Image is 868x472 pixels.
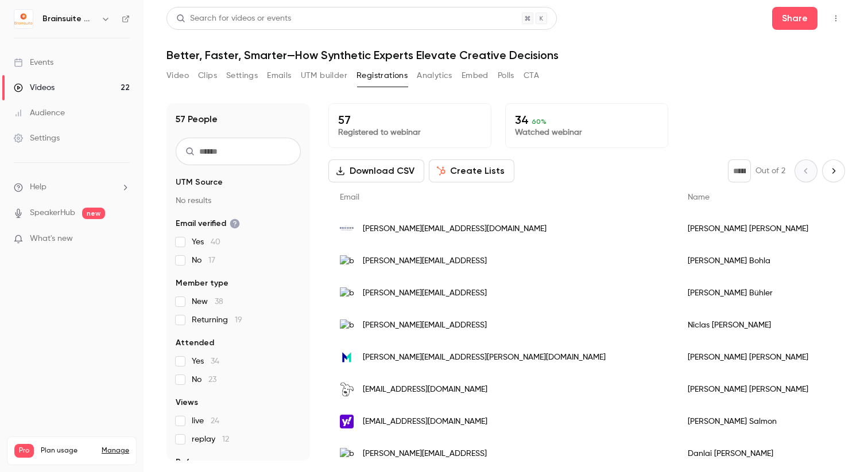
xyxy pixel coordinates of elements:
button: Registrations [356,67,408,85]
span: [PERSON_NAME][EMAIL_ADDRESS] [363,287,487,299]
span: 23 [208,376,216,384]
img: hundegarten-serres.de [340,382,354,397]
span: [PERSON_NAME][EMAIL_ADDRESS] [363,319,487,331]
span: Member type [176,278,228,289]
button: Settings [226,67,258,85]
img: brainsuite.ai [340,448,354,460]
span: Plan usage [41,446,95,455]
button: Share [772,7,817,30]
span: new [82,208,105,219]
img: Brainsuite Webinars [14,10,33,28]
p: Out of 2 [755,165,785,177]
span: [EMAIL_ADDRESS][DOMAIN_NAME] [363,416,487,428]
img: decodemarketing.com [340,222,354,236]
span: UTM Source [176,177,223,188]
span: 19 [235,316,242,324]
span: live [192,415,219,427]
button: Download CSV [328,159,424,182]
span: replay [192,434,229,445]
p: Registered to webinar [338,127,482,138]
span: No [192,374,216,385]
div: Events [14,57,53,68]
h1: 57 People [176,112,218,126]
p: Watched webinar [515,127,658,138]
img: brainsuite.ai [340,319,354,331]
span: Attended [176,337,214,349]
button: Video [166,67,189,85]
span: [EMAIL_ADDRESS][DOMAIN_NAME] [363,384,487,396]
div: Videos [14,82,55,93]
p: 57 [338,113,482,127]
a: SpeakerHub [30,207,75,219]
span: Email verified [176,218,240,229]
span: 38 [215,298,223,306]
button: CTA [524,67,539,85]
span: Email [340,193,359,201]
button: Embed [462,67,489,85]
span: Pro [14,444,34,458]
img: effem.com [340,350,354,364]
span: Yes [192,356,219,367]
div: Search for videos or events [176,13,291,25]
span: Returning [192,314,242,326]
img: brainsuite.ai [340,255,354,267]
span: 17 [208,256,215,264]
button: Next page [822,159,845,182]
button: Clips [198,67,217,85]
iframe: Noticeable Trigger [116,234,130,244]
span: What's new [30,233,73,245]
li: help-dropdown-opener [14,181,130,193]
span: New [192,296,223,307]
h1: Better, Faster, Smarter—How Synthetic Experts Elevate Creative Decisions [166,48,845,62]
span: 60 % [532,118,547,126]
button: Polls [498,67,514,85]
span: 34 [211,357,219,365]
p: No results [176,195,301,206]
img: brainsuite.ai [340,287,354,299]
button: Create Lists [429,159,514,182]
button: UTM builder [301,67,347,85]
span: [PERSON_NAME][EMAIL_ADDRESS][PERSON_NAME][DOMAIN_NAME] [363,352,606,364]
a: Manage [102,446,129,455]
div: Settings [14,132,60,144]
span: [PERSON_NAME][EMAIL_ADDRESS][DOMAIN_NAME] [363,223,547,235]
p: 34 [515,113,658,127]
h6: Brainsuite Webinars [42,13,96,25]
span: Referrer [176,457,208,468]
span: Yes [192,236,220,248]
span: Help [30,181,46,193]
span: Views [176,397,198,408]
span: 24 [211,417,219,425]
img: yahoo.co.uk [340,415,354,428]
span: [PERSON_NAME][EMAIL_ADDRESS] [363,255,487,267]
button: Top Bar Actions [827,9,845,28]
button: Analytics [417,67,452,85]
button: Emails [267,67,291,85]
span: [PERSON_NAME][EMAIL_ADDRESS] [363,448,487,460]
span: 12 [222,435,229,443]
span: Name [688,193,710,201]
span: No [192,255,215,266]
div: Audience [14,107,65,119]
span: 40 [211,238,220,246]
